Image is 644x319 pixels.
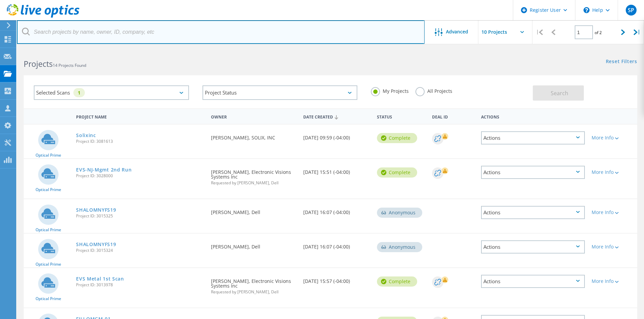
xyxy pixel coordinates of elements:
[76,167,132,172] a: EVS-NJ-Mgmt 2nd Run
[34,85,189,100] div: Selected Scans
[429,110,478,123] div: Deal Id
[35,188,61,192] span: Optical Prime
[606,59,637,65] a: Reset Filters
[17,20,425,44] input: Search projects by name, owner, ID, company, etc
[7,14,79,19] a: Live Optics Dashboard
[35,297,61,301] span: Optical Prime
[481,206,585,219] div: Actions
[208,268,300,301] div: [PERSON_NAME], Electronic Visions Systems Inc
[377,276,417,287] div: Complete
[300,159,374,181] div: [DATE] 15:51 (-04:00)
[35,228,61,232] span: Optical Prime
[377,133,417,143] div: Complete
[208,125,300,147] div: [PERSON_NAME], SOLIX, INC
[551,89,568,97] span: Search
[532,20,546,44] div: |
[592,135,634,140] div: More Info
[24,58,53,69] b: Projects
[481,275,585,288] div: Actions
[202,85,358,100] div: Project Status
[533,85,584,101] button: Search
[592,244,634,249] div: More Info
[300,268,374,290] div: [DATE] 15:57 (-04:00)
[374,110,429,123] div: Status
[300,125,374,147] div: [DATE] 09:59 (-04:00)
[481,131,585,144] div: Actions
[371,87,409,94] label: My Projects
[35,262,61,266] span: Optical Prime
[583,7,590,13] svg: \n
[76,174,204,178] span: Project ID: 3028000
[446,29,468,34] span: Advanced
[76,214,204,218] span: Project ID: 3015325
[481,166,585,179] div: Actions
[211,181,296,185] span: Requested by [PERSON_NAME], Dell
[592,170,634,175] div: More Info
[76,139,204,143] span: Project ID: 3081613
[628,7,634,13] span: SP
[478,110,588,123] div: Actions
[211,290,296,294] span: Requested by [PERSON_NAME], Dell
[377,242,422,252] div: Anonymous
[76,283,204,287] span: Project ID: 3013978
[73,110,208,123] div: Project Name
[592,279,634,284] div: More Info
[377,167,417,178] div: Complete
[76,208,116,212] a: SHALOMNYFS19
[481,240,585,254] div: Actions
[208,110,300,123] div: Owner
[208,199,300,221] div: [PERSON_NAME], Dell
[76,276,124,281] a: EVS Metal 1st Scan
[377,208,422,218] div: Anonymous
[35,153,61,157] span: Optical Prime
[595,30,602,35] span: of 2
[76,248,204,252] span: Project ID: 3015324
[73,88,85,97] div: 1
[76,133,96,138] a: Solixinc
[76,242,116,247] a: SHALOMNYFS19
[53,62,86,68] span: 14 Projects Found
[592,210,634,215] div: More Info
[208,159,300,192] div: [PERSON_NAME], Electronic Visions Systems Inc
[300,199,374,221] div: [DATE] 16:07 (-04:00)
[300,110,374,123] div: Date Created
[208,234,300,256] div: [PERSON_NAME], Dell
[300,234,374,256] div: [DATE] 16:07 (-04:00)
[415,87,452,94] label: All Projects
[630,20,644,44] div: |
